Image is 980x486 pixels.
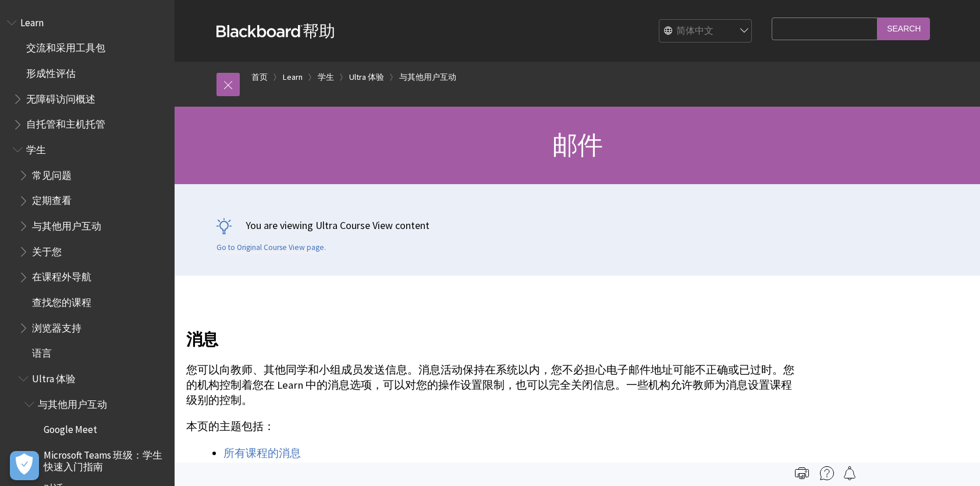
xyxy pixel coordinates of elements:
button: Open Preferences [10,451,39,480]
span: 与其他用户互动 [32,216,101,232]
a: Ultra 体验 [349,70,384,84]
p: 本页的主题包括： [186,419,796,434]
span: Microsoft Teams 班级：学生快速入门指南 [44,445,166,473]
a: 首页 [251,70,268,84]
select: Site Language Selector [659,20,752,43]
input: Search [878,17,930,40]
a: Blackboard帮助 [216,20,335,41]
span: 交流和采用工具包 [26,38,105,54]
span: Learn [20,13,44,29]
span: 学生 [26,140,46,156]
a: Learn [283,70,303,84]
span: 关于您 [32,242,62,258]
span: 浏览器支持 [32,318,81,334]
span: 语言 [32,344,52,360]
span: 查找您的课程 [32,293,91,308]
h2: 消息 [186,313,796,351]
span: 形成性评估 [26,64,76,79]
span: 在课程外导航 [32,267,91,283]
img: Print [795,466,809,480]
p: 您可以向教师、其他同学和小组成员发送信息。消息活动保持在系统以内，您不必担心电子邮件地址可能不正确或已过时。您的机构控制着您在 Learn 中的消息选项，可以对您的操作设置限制，也可以完全关闭信... [186,362,796,408]
span: 与其他用户互动 [38,395,107,410]
span: 定期查看 [32,191,72,207]
a: 学生 [318,70,334,84]
img: More help [820,466,834,480]
span: 邮件 [552,129,602,161]
span: 常见问题 [32,165,72,181]
span: Ultra 体验 [32,369,76,385]
strong: Blackboard [216,25,303,37]
a: Go to Original Course View page. [216,242,326,253]
span: 自托管和主机托管 [26,115,105,131]
span: 无障碍访问概述 [26,89,95,105]
span: Google Meet [44,420,97,436]
a: 与其他用户互动 [399,70,456,84]
p: You are viewing Ultra Course View content [216,218,938,233]
img: Follow this page [843,466,857,480]
a: 所有课程的消息 [223,446,301,460]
